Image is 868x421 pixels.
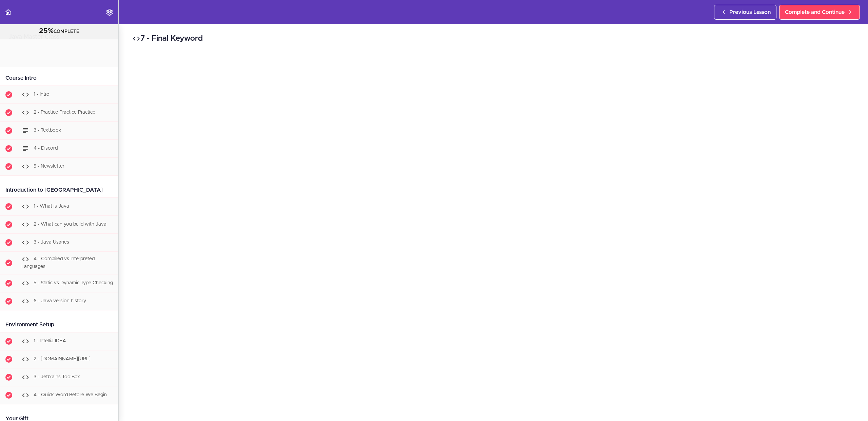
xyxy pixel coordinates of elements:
h2: 7 - Final Keyword [132,33,854,44]
span: 2 - What can you build with Java [34,222,106,227]
span: 1 - What is Java [34,204,69,209]
a: Complete and Continue [779,5,860,20]
span: 6 - Java version history [34,299,86,303]
span: 4 - Compliled vs Interpreted Languages [21,256,95,269]
span: 25% [39,27,54,34]
span: 4 - Quick Word Before We Begin [34,393,107,397]
span: 1 - IntelliJ IDEA [34,339,66,343]
span: 3 - Jetbrains ToolBox [34,375,80,379]
span: 1 - Intro [34,92,50,97]
span: Complete and Continue [785,8,845,16]
span: 5 - Static vs Dynamic Type Checking [34,281,113,285]
a: Previous Lesson [714,5,776,20]
svg: Settings Menu [105,8,114,16]
span: 4 - Discord [34,146,58,151]
div: COMPLETE [8,27,110,36]
span: 3 - Java Usages [34,240,69,245]
svg: Back to course curriculum [4,8,12,16]
span: Previous Lesson [729,8,771,16]
span: 2 - [DOMAIN_NAME][URL] [34,357,91,361]
span: 3 - Textbook [34,128,61,133]
span: 2 - Practice Practice Practice [34,110,95,115]
span: 5 - Newsletter [34,164,64,169]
